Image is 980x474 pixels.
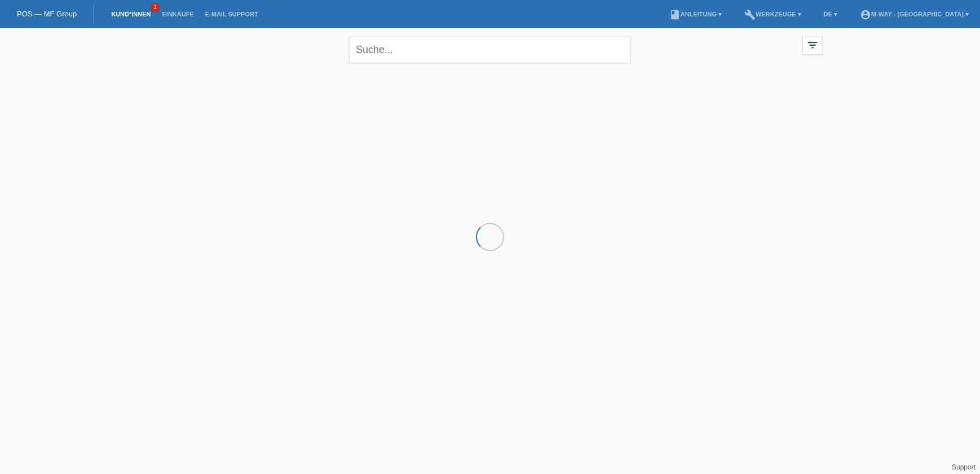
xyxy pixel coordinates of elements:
a: account_circlem-way - [GEOGRAPHIC_DATA] ▾ [854,11,974,17]
a: buildWerkzeuge ▾ [739,11,807,17]
i: book [669,9,681,20]
a: E-Mail Support [200,11,264,17]
a: bookAnleitung ▾ [664,11,727,17]
a: DE ▾ [818,11,843,17]
i: filter_list [806,39,819,51]
a: Einkäufe [156,11,199,17]
i: build [744,9,756,20]
a: Kund*innen [105,11,156,17]
input: Suche... [349,37,631,63]
span: 1 [151,3,160,12]
i: account_circle [860,9,871,20]
a: POS — MF Group [17,10,77,18]
a: Support [952,463,975,471]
